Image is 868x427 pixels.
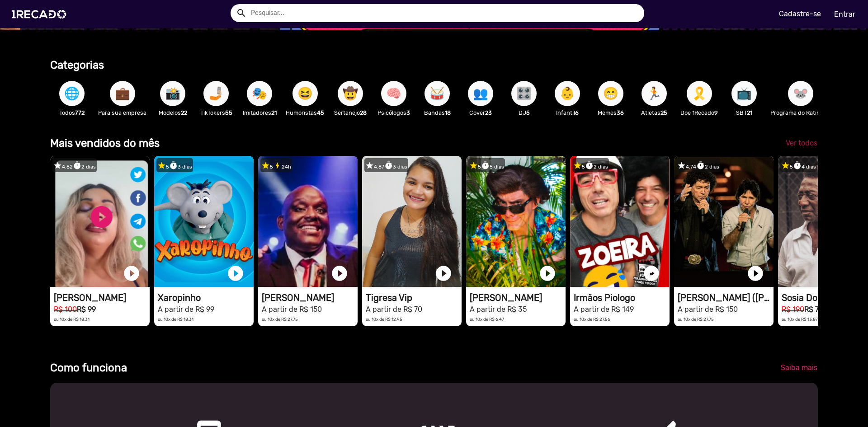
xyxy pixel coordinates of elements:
b: 5 [526,109,530,116]
video: 1RECADO vídeos dedicados para fãs e empresas [570,156,670,287]
span: Ver todos [786,139,817,147]
small: ou 10x de R$ 18,31 [54,317,90,322]
b: R$ 99 [77,305,96,314]
button: 🏃 [642,81,667,106]
h1: [PERSON_NAME] [54,292,150,303]
a: play_circle_filled [746,264,764,282]
h1: Xaropinho [158,292,254,303]
small: A partir de R$ 70 [366,305,422,314]
u: Cadastre-se [779,9,821,18]
span: 💼 [115,81,130,106]
video: 1RECADO vídeos dedicados para fãs e empresas [362,156,462,287]
b: 6 [575,109,579,116]
span: 🥁 [429,81,445,106]
span: 🏃 [646,81,662,106]
b: 3 [406,109,410,116]
b: 772 [75,109,85,116]
p: Todos [55,108,89,117]
video: 1RECADO vídeos dedicados para fãs e empresas [674,156,774,287]
p: Infantil [550,108,585,117]
p: Cover [463,108,498,117]
b: Mais vendidos do mês [50,137,160,150]
span: 👶 [560,81,575,106]
span: 📺 [736,81,752,106]
button: 🌐 [59,81,85,106]
b: 21 [271,109,277,116]
video: 1RECADO vídeos dedicados para fãs e empresas [466,156,566,287]
p: Modelos [156,108,190,117]
p: Atletas [637,108,671,117]
b: Como funciona [50,361,127,374]
p: Sertanejo [333,108,368,117]
button: 📸 [160,81,185,106]
a: play_circle_filled [434,264,453,282]
button: 🐭 [788,81,813,106]
button: 👥 [468,81,493,106]
small: ou 10x de R$ 6,47 [470,317,504,322]
p: Psicólogos [377,108,411,117]
h1: [PERSON_NAME] [262,292,358,303]
span: 🎗️ [692,81,707,106]
small: ou 10x de R$ 27,75 [678,317,714,322]
button: 🤳🏼 [203,81,229,106]
small: A partir de R$ 35 [470,305,527,314]
span: 👥 [473,81,488,106]
p: Bandas [420,108,454,117]
p: SBT [727,108,761,117]
b: 36 [617,109,624,116]
button: 😆 [292,81,318,106]
input: Pesquisar... [244,4,644,22]
mat-icon: Example home icon [236,8,247,19]
small: A partir de R$ 150 [262,305,322,314]
button: 🥁 [425,81,450,106]
video: 1RECADO vídeos dedicados para fãs e empresas [50,156,150,287]
span: 📸 [165,81,180,106]
h1: Irmãos Piologo [574,292,670,303]
small: ou 10x de R$ 27,56 [574,317,610,322]
p: Memes [594,108,628,117]
b: 22 [181,109,187,116]
b: 25 [660,109,667,116]
b: 9 [714,109,718,116]
small: A partir de R$ 149 [574,305,634,314]
small: R$ 190 [782,305,804,314]
a: Entrar [828,6,861,22]
p: TikTokers [199,108,233,117]
span: 🤳🏼 [208,81,224,106]
span: 🎛️ [516,81,532,106]
button: 🎗️ [687,81,712,106]
a: play_circle_filled [330,264,349,282]
button: 🤠 [338,81,363,106]
p: Doe 1Recado [680,108,718,117]
span: 😁 [603,81,618,106]
button: 💼 [110,81,135,106]
b: 55 [225,109,232,116]
button: 👶 [555,81,580,106]
video: 1RECADO vídeos dedicados para fãs e empresas [258,156,358,287]
small: R$ 100 [54,305,77,314]
span: 🎭 [252,81,267,106]
button: 😁 [598,81,623,106]
button: Example home icon [233,5,249,20]
span: Saiba mais [781,363,817,372]
video: 1RECADO vídeos dedicados para fãs e empresas [154,156,254,287]
p: Humoristas [286,108,324,117]
b: 18 [445,109,451,116]
a: play_circle_filled [642,264,660,282]
small: A partir de R$ 99 [158,305,214,314]
h1: [PERSON_NAME] ([PERSON_NAME] & [PERSON_NAME]) [678,292,774,303]
a: play_circle_filled [123,264,141,282]
a: Saiba mais [774,360,825,376]
b: 21 [747,109,752,116]
button: 🎭 [247,81,272,106]
b: 45 [317,109,324,116]
h1: Tigresa Vip [366,292,462,303]
b: Categorias [50,59,104,71]
button: 🧠 [381,81,406,106]
p: Para sua empresa [98,108,146,117]
small: ou 10x de R$ 18,31 [158,317,193,322]
small: ou 10x de R$ 27,75 [262,317,298,322]
small: A partir de R$ 150 [678,305,738,314]
span: 😆 [297,81,313,106]
span: 🌐 [64,81,80,106]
